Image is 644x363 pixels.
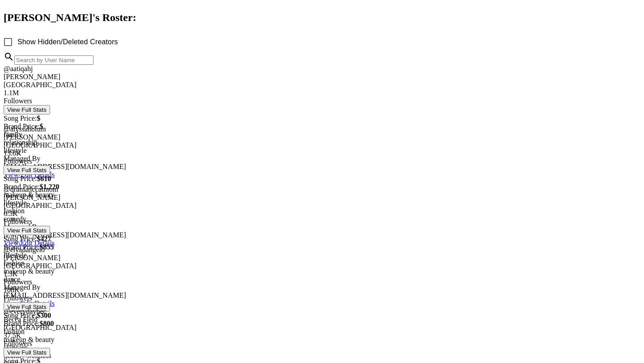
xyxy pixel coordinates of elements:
[39,183,59,190] strong: $ 1,220
[37,175,51,182] strong: $ 610
[4,348,50,357] button: View Full Stats
[4,186,640,194] div: @ dramaticcatmom
[4,324,640,332] div: [GEOGRAPHIC_DATA]
[4,183,39,190] span: Brand Price:
[4,125,640,133] div: @ alyssaholum
[39,122,43,130] strong: $
[4,270,640,278] div: 1.3K
[4,175,37,182] span: Song Price:
[4,114,37,122] span: Song Price:
[4,12,640,24] h1: [PERSON_NAME] 's Roster:
[4,141,640,149] div: [GEOGRAPHIC_DATA]
[4,316,640,324] div: Becca Field
[4,294,640,302] div: Followers
[4,133,640,141] div: [PERSON_NAME]
[4,243,39,251] span: Brand Price:
[37,235,51,243] strong: $ 427
[4,210,640,218] div: 6.5K
[4,97,640,105] div: Followers
[39,243,54,251] strong: $ 855
[4,202,640,210] div: [GEOGRAPHIC_DATA]
[14,55,93,65] input: Search by User Name
[4,218,640,226] div: Followers
[4,278,640,286] div: Followers
[4,286,640,294] div: 108K
[4,246,640,254] div: @ elyadangelo
[4,65,640,73] div: @ aatiqahj
[4,81,640,89] div: [GEOGRAPHIC_DATA]
[4,308,640,316] div: @ everydaybec
[4,105,50,114] button: View Full Stats
[17,37,118,47] span: Show Hidden/Deleted Creators
[4,254,640,262] div: [PERSON_NAME]
[4,302,50,312] button: View Full Stats
[4,332,640,340] div: 37.5K
[37,114,40,122] strong: $
[4,235,37,243] span: Song Price:
[4,89,640,97] div: 1.1M
[4,165,50,175] button: View Full Stats
[4,262,640,270] div: [GEOGRAPHIC_DATA]
[4,226,50,235] button: View Full Stats
[4,122,39,130] span: Brand Price:
[4,340,640,348] div: Followers
[4,73,640,81] div: [PERSON_NAME]
[4,149,640,157] div: 13.6K
[4,194,640,202] div: [PERSON_NAME]
[4,157,640,165] div: Followers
